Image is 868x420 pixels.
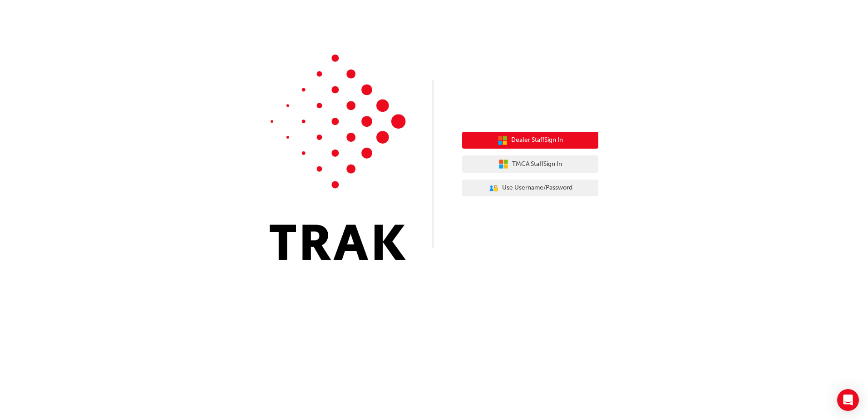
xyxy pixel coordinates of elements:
[462,155,598,173] button: TMCA StaffSign In
[462,132,598,149] button: Dealer StaffSign In
[837,389,859,411] div: Open Intercom Messenger
[512,159,562,170] span: TMCA Staff Sign In
[511,135,563,145] span: Dealer Staff Sign In
[270,55,406,260] img: Trak
[462,180,598,197] button: Use Username/Password
[502,183,572,193] span: Use Username/Password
